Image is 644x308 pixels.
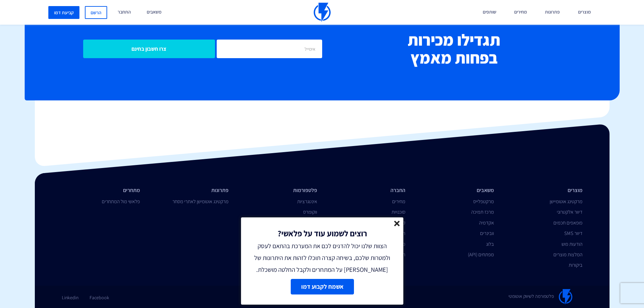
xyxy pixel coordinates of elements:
a: Facebook [90,289,109,301]
li: פלטפורמות [239,187,317,194]
li: מוצרים [504,187,582,194]
a: ביקורות [569,262,582,268]
a: דיוור אלקטרוני [557,209,582,215]
a: מפתחים (API) [468,251,494,258]
a: המלצות מוצרים [553,251,582,258]
li: פתרונות [150,187,229,194]
li: מתחרים [62,187,140,194]
a: דיוור SMS [564,230,582,236]
a: מרקטינג אוטומישן לאתרי מסחר [172,198,229,205]
a: מחירים [392,198,405,205]
input: אימייל [217,40,322,58]
input: צרו חשבון בחינם [83,40,215,58]
a: הרשם [85,6,107,19]
a: מרקטפלייס [473,198,494,205]
li: החברה [327,187,406,194]
a: בלוג [486,241,494,247]
a: קביעת דמו [48,6,79,19]
a: Linkedin [62,289,78,301]
a: וובינרים [480,230,494,236]
a: פופאפים חכמים [553,219,582,226]
a: פלטפורמה לשיווק אוטומטי [508,289,572,305]
img: Flashy [559,289,572,305]
a: אקדמיה [479,219,494,226]
a: אינטגרציות [297,198,317,205]
a: הודעות פוש [562,241,582,247]
li: משאבים [415,187,494,194]
h2: תגדילו מכירות בפחות מאמץ [322,31,586,67]
a: פלאשי מול המתחרים [102,198,140,205]
a: ווקומרס [303,209,317,215]
a: סוכנויות [391,209,405,215]
a: מרקטינג אוטומיישן [550,198,582,205]
a: מרכז תמיכה [471,209,494,215]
